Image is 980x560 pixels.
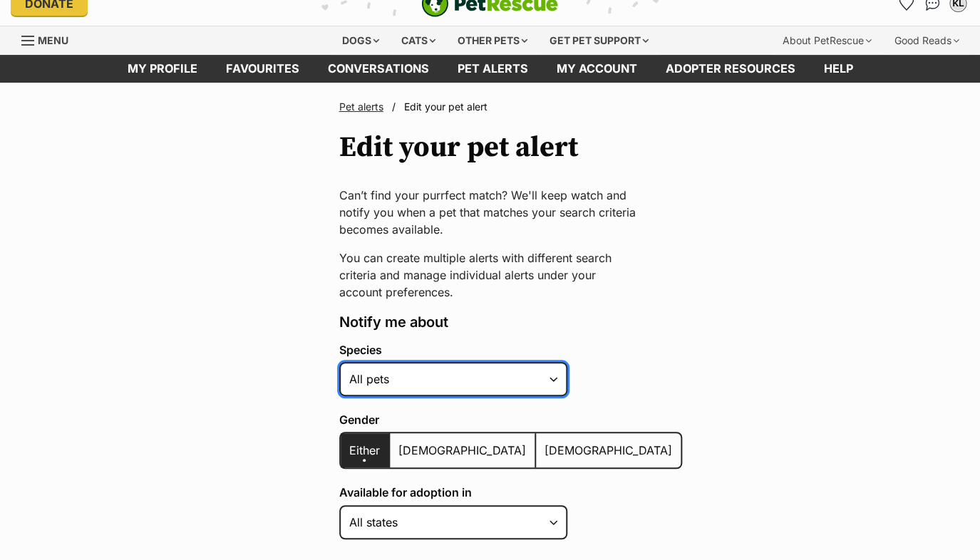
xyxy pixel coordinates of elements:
a: My profile [113,55,212,83]
label: Species [339,343,682,356]
span: Notify me about [339,313,448,331]
div: Dogs [332,26,389,55]
a: Menu [21,26,78,52]
span: [DEMOGRAPHIC_DATA] [545,443,672,457]
p: You can create multiple alerts with different search criteria and manage individual alerts under ... [339,249,641,301]
span: Either [349,443,380,457]
a: Help [810,55,867,83]
div: Get pet support [540,26,659,55]
h1: Edit your pet alert [339,131,578,164]
span: Menu [38,34,68,46]
span: / [392,100,396,114]
label: Available for adoption in [339,486,682,499]
a: My account [542,55,651,83]
nav: Breadcrumbs [339,100,641,114]
a: Favourites [212,55,314,83]
a: Adopter resources [651,55,810,83]
span: [DEMOGRAPHIC_DATA] [398,443,526,457]
label: Gender [339,413,682,426]
span: Edit your pet alert [404,100,488,113]
div: Good Reads [884,26,969,55]
a: Pet alerts [443,55,542,83]
div: Other pets [448,26,537,55]
p: Can’t find your purrfect match? We'll keep watch and notify you when a pet that matches your sear... [339,187,641,238]
a: Pet alerts [339,100,383,113]
div: Cats [391,26,445,55]
a: conversations [314,55,443,83]
div: About PetRescue [773,26,882,55]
